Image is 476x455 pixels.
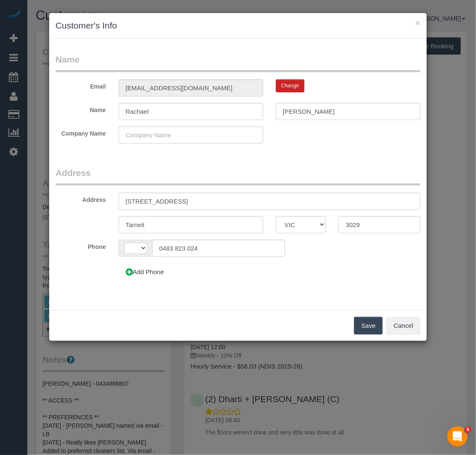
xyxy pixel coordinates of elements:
[49,240,112,251] label: Phone
[276,103,420,120] input: Last Name
[56,19,420,32] h3: Customer's Info
[386,317,420,335] button: Cancel
[338,216,420,233] input: Zip Code
[49,126,112,138] label: Company Name
[119,126,263,144] input: Company Name
[276,79,304,92] button: Change
[152,240,285,257] input: Phone
[119,103,263,120] input: First Name
[56,53,420,72] legend: Name
[447,426,468,447] iframe: Intercom live chat
[49,103,112,114] label: Name
[49,79,112,91] label: Email
[49,193,112,204] label: Address
[354,317,383,335] button: Save
[56,167,420,186] legend: Address
[119,263,171,281] button: Add Phone
[465,426,471,433] span: 5
[49,13,427,341] sui-modal: Customer's Info
[415,18,420,27] button: ×
[119,216,263,233] input: City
